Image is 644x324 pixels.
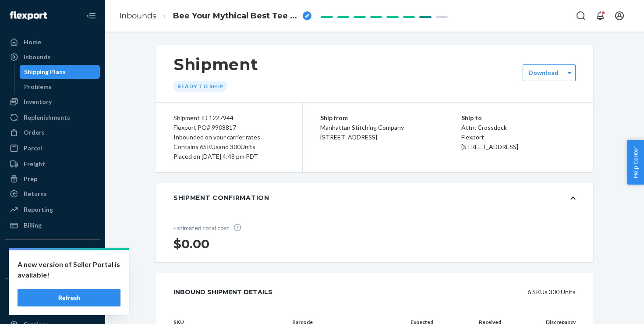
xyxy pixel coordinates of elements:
[173,123,285,132] div: Flexport PO# 9908817
[173,283,272,301] div: Inbound Shipment Details
[5,203,100,217] a: Reporting
[173,113,285,123] div: Shipment ID 1227944
[5,187,100,201] a: Returns
[24,160,45,168] div: Freight
[24,189,47,198] div: Returns
[461,123,576,132] p: Attn: Crossdock
[5,157,100,171] a: Freight
[5,172,100,186] a: Prep
[173,142,285,152] div: Contains 6 SKUs and 300 Units
[461,143,518,150] span: [STREET_ADDRESS]
[24,128,45,137] div: Orders
[5,264,100,275] a: Add Integration
[24,113,70,122] div: Replenishments
[5,125,100,139] a: Orders
[24,82,52,91] div: Problems
[173,132,285,142] div: Inbounded on your carrier rates
[5,141,100,155] a: Parcel
[611,7,628,25] button: Open account menu
[5,95,100,109] a: Inventory
[5,303,100,314] a: Add Fast Tag
[572,7,590,25] button: Open Search Box
[20,65,100,79] a: Shipping Plans
[24,221,42,230] div: Billing
[24,68,66,76] div: Shipping Plans
[18,259,120,280] p: A new version of Seller Portal is available!
[5,50,100,64] a: Inbounds
[5,218,100,232] a: Billing
[173,152,285,161] div: Placed on [DATE] 4:48 pm PDT
[24,38,41,46] div: Home
[10,11,47,20] img: Flexport logo
[173,81,227,92] div: Ready to ship
[24,205,53,214] div: Reporting
[528,68,559,77] label: Download
[24,97,52,106] div: Inventory
[173,223,248,232] p: Estimated total cost
[627,140,644,185] button: Help Center
[20,80,100,94] a: Problems
[5,286,100,300] button: Fast Tags
[320,113,461,123] p: Ship from
[24,53,50,61] div: Inbounds
[5,110,100,125] a: Replenishments
[18,289,120,306] button: Refresh
[5,247,100,261] button: Integrations
[5,35,100,49] a: Home
[24,174,37,183] div: Prep
[320,124,404,141] span: Manhattan Stitching Company [STREET_ADDRESS]
[112,3,318,29] ol: breadcrumbs
[82,7,100,25] button: Close Navigation
[173,55,258,74] h1: Shipment
[591,7,609,25] button: Open notifications
[119,11,156,21] a: Inbounds
[173,193,269,202] div: Shipment Confirmation
[461,113,576,123] p: Ship to
[173,236,248,252] h1: $0.00
[292,283,576,301] div: 6 SKUs 300 Units
[173,11,299,22] span: Bee Your Mythical Best Tee Restock
[24,144,42,153] div: Parcel
[461,132,576,142] p: Flexport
